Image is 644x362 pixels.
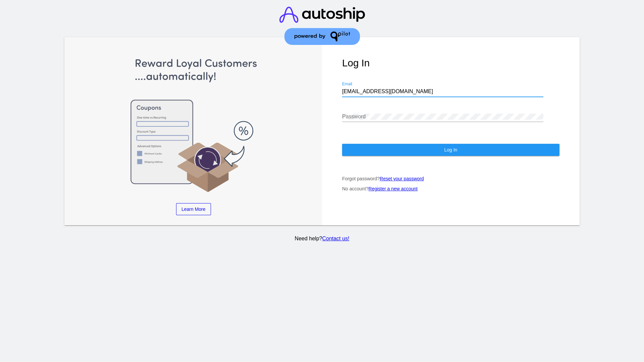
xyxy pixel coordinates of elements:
[322,236,349,241] a: Contact us!
[342,176,559,181] p: Forgot password?
[444,147,457,153] span: Log In
[380,176,424,181] a: Reset your password
[176,203,211,215] a: Learn More
[342,57,559,69] h1: Log In
[342,144,559,156] button: Log In
[85,57,302,193] img: Apply Coupons Automatically to Scheduled Orders with QPilot
[342,186,559,191] p: No account?
[342,88,543,95] input: Email
[63,236,581,242] p: Need help?
[181,206,206,212] span: Learn More
[369,186,418,191] a: Register a new account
